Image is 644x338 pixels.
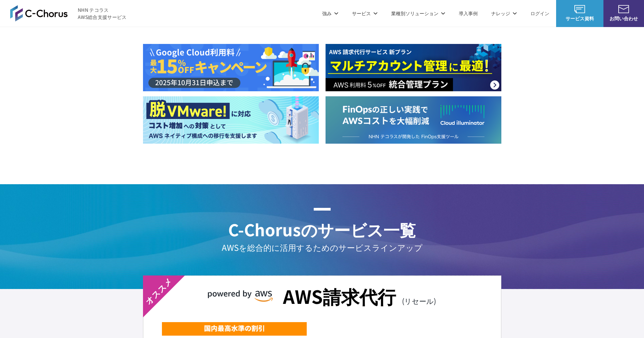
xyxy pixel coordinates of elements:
[10,5,127,21] a: AWS総合支援サービス C-Chorus NHN テコラスAWS総合支援サービス
[459,10,478,17] a: 導入事例
[491,10,517,17] p: ナレッジ
[326,44,501,91] img: AWS請求代行サービス 統合管理プラン
[574,5,585,13] img: AWS総合支援サービス C-Chorus サービス資料
[603,15,644,22] span: お問い合わせ
[618,5,629,13] img: お問い合わせ
[143,44,319,91] img: Google Cloud利用料 最大15%OFFキャンペーン 2025年10月31日申込まで
[352,10,378,17] p: サービス
[78,6,127,21] span: NHN テコラス AWS総合支援サービス
[208,290,273,302] img: powered by AWS
[402,296,436,306] span: (リセール)
[143,96,319,144] img: 脱VMwareに対応 コスト増加への対策としてAWSネイティブ構成への移行を支援します
[530,10,549,17] a: ログイン
[10,5,68,21] img: AWS総合支援サービス C-Chorus
[322,10,338,17] p: 強み
[326,96,501,144] img: AWS費用の大幅削減 正しいアプローチを提案
[283,283,436,310] h3: AWS請求代行
[556,15,603,22] span: サービス資料
[391,10,445,17] p: 業種別ソリューション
